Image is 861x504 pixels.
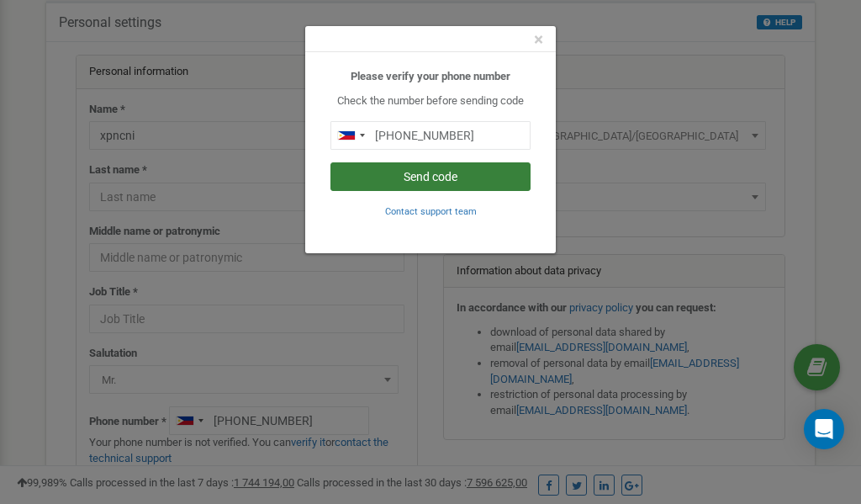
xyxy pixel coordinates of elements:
[385,206,477,217] small: Contact support team
[804,409,844,449] div: Open Intercom Messenger
[534,29,543,50] span: ×
[330,121,531,150] input: 0905 123 4567
[385,204,477,217] a: Contact support team
[330,162,531,191] button: Send code
[351,70,510,82] b: Please verify your phone number
[330,93,531,109] p: Check the number before sending code
[534,31,543,49] button: Close
[331,122,370,149] div: Telephone country code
